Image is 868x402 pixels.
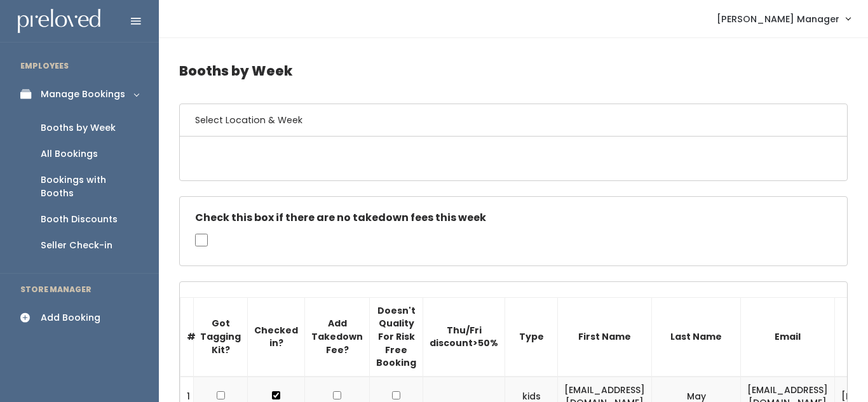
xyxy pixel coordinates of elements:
div: Seller Check-in [41,239,112,252]
th: Got Tagging Kit? [194,297,248,376]
div: All Bookings [41,147,98,161]
div: Manage Bookings [41,88,125,101]
div: Add Booking [41,311,100,325]
h4: Booths by Week [179,53,848,88]
th: # [180,297,194,376]
th: Checked in? [248,297,305,376]
h5: Check this box if there are no takedown fees this week [195,212,832,224]
h6: Select Location & Week [180,104,847,137]
div: Bookings with Booths [41,173,139,200]
img: preloved logo [18,9,100,34]
div: Booths by Week [41,121,116,135]
a: [PERSON_NAME] Manager [704,5,863,32]
th: Type [505,297,558,376]
div: Booth Discounts [41,213,118,226]
th: Thu/Fri discount>50% [423,297,505,376]
th: First Name [558,297,652,376]
th: Doesn't Quality For Risk Free Booking [370,297,423,376]
span: [PERSON_NAME] Manager [717,12,839,26]
th: Email [741,297,835,376]
th: Add Takedown Fee? [305,297,370,376]
th: Last Name [652,297,741,376]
